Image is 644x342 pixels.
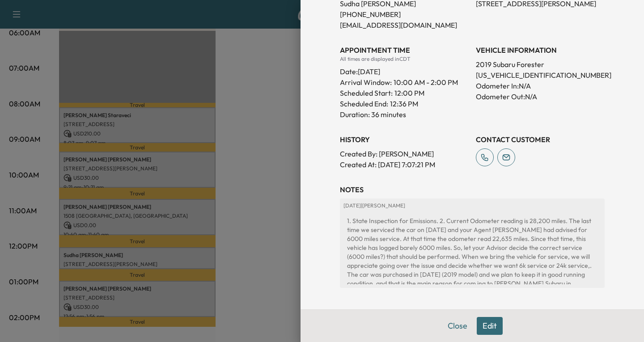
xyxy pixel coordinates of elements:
p: [PHONE_NUMBER] [340,9,469,20]
button: Edit [477,317,503,335]
p: Duration: 36 minutes [340,109,469,120]
p: Odometer Out: N/A [476,91,605,102]
p: [US_VEHICLE_IDENTIFICATION_NUMBER] [476,70,605,80]
p: 12:00 PM [394,88,424,98]
p: Created At : [DATE] 7:07:21 PM [340,159,469,170]
div: 1. State Inspection for Emissions. 2. Current Odometer reading is 28,200 miles. The last time we ... [343,213,601,284]
p: [EMAIL_ADDRESS][DOMAIN_NAME] [340,20,469,30]
p: Scheduled End: [340,98,388,109]
h3: History [340,134,469,145]
p: 12:36 PM [390,98,418,109]
p: [DATE] | [PERSON_NAME] [343,202,601,209]
p: Created By : [PERSON_NAME] [340,148,469,159]
h3: NOTES [340,184,605,195]
button: Close [442,317,473,335]
p: Scheduled Start: [340,88,393,98]
p: Arrival Window: [340,77,469,88]
div: All times are displayed in CDT [340,55,469,63]
div: Date: [DATE] [340,63,469,77]
h3: VEHICLE INFORMATION [476,45,605,55]
span: 10:00 AM - 2:00 PM [394,77,458,88]
p: Odometer In: N/A [476,80,605,91]
p: 2019 Subaru Forester [476,59,605,70]
h3: APPOINTMENT TIME [340,45,469,55]
h3: CONTACT CUSTOMER [476,134,605,145]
